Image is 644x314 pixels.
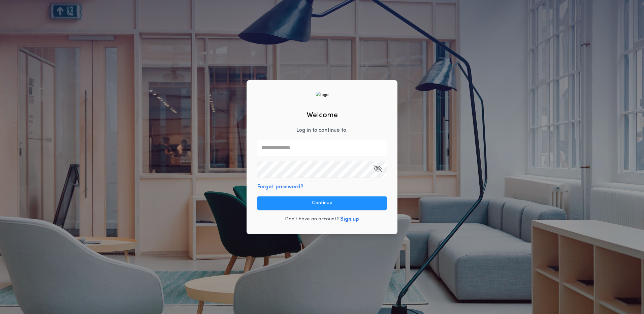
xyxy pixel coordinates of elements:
[340,215,359,223] button: Sign up
[285,216,339,223] p: Don't have an account?
[257,196,387,210] button: Continue
[296,126,348,134] p: Log in to continue to .
[307,110,338,121] h2: Welcome
[257,183,303,191] button: Forgot password?
[316,92,328,98] img: logo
